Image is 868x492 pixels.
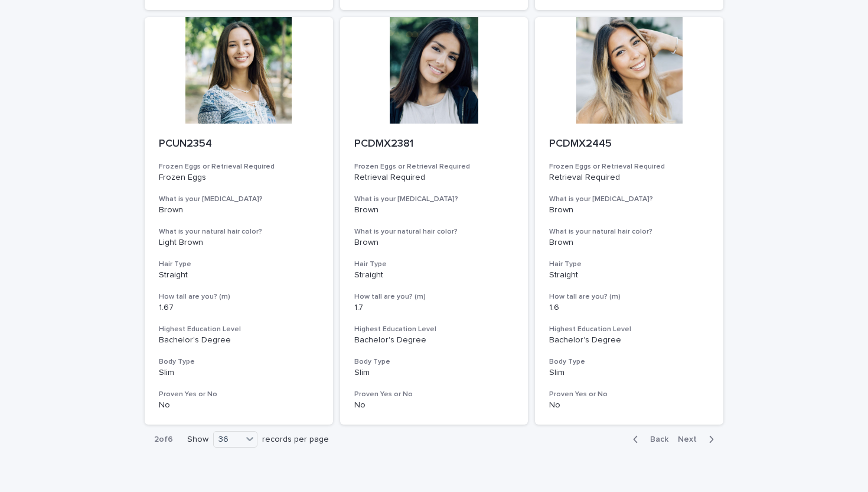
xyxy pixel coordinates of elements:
[214,433,242,446] div: 36
[159,195,319,204] h3: What is your [MEDICAL_DATA]?
[354,303,514,313] p: 1.7
[549,162,709,171] h3: Frozen Eggs or Retrieval Required
[159,357,319,367] h3: Body Type
[549,325,709,334] h3: Highest Education Level
[673,434,723,445] button: Next
[535,17,723,425] a: PCDMX2445Frozen Eggs or Retrieval RequiredRetrieval RequiredWhat is your [MEDICAL_DATA]?BrownWhat...
[354,270,514,280] p: Straight
[549,173,709,183] p: Retrieval Required
[549,205,709,215] p: Brown
[159,390,319,399] h3: Proven Yes or No
[354,390,514,399] h3: Proven Yes or No
[354,205,514,215] p: Brown
[549,138,709,151] p: PCDMX2445
[354,335,514,345] p: Bachelor's Degree
[549,357,709,367] h3: Body Type
[354,227,514,237] h3: What is your natural hair color?
[159,138,319,151] p: PCUN2354
[643,435,668,444] span: Back
[159,400,319,410] p: No
[354,292,514,302] h3: How tall are you? (m)
[159,238,319,248] p: Light Brown
[549,238,709,248] p: Brown
[549,400,709,410] p: No
[549,195,709,204] h3: What is your [MEDICAL_DATA]?
[549,260,709,269] h3: Hair Type
[159,270,319,280] p: Straight
[354,138,514,151] p: PCDMX2381
[159,162,319,171] h3: Frozen Eggs or Retrieval Required
[159,325,319,334] h3: Highest Education Level
[354,238,514,248] p: Brown
[549,390,709,399] h3: Proven Yes or No
[354,195,514,204] h3: What is your [MEDICAL_DATA]?
[159,292,319,302] h3: How tall are you? (m)
[354,357,514,367] h3: Body Type
[624,434,673,445] button: Back
[549,303,709,313] p: 1.6
[354,325,514,334] h3: Highest Education Level
[678,435,704,444] span: Next
[145,17,333,425] a: PCUN2354Frozen Eggs or Retrieval RequiredFrozen EggsWhat is your [MEDICAL_DATA]?BrownWhat is your...
[549,292,709,302] h3: How tall are you? (m)
[354,173,514,183] p: Retrieval Required
[549,227,709,237] h3: What is your natural hair color?
[354,162,514,171] h3: Frozen Eggs or Retrieval Required
[159,205,319,215] p: Brown
[354,400,514,410] p: No
[159,227,319,237] h3: What is your natural hair color?
[159,303,319,313] p: 1.67
[262,435,329,445] p: records per page
[354,368,514,378] p: Slim
[159,335,319,345] p: Bachelor's Degree
[354,260,514,269] h3: Hair Type
[159,173,319,183] p: Frozen Eggs
[145,425,182,454] p: 2 of 6
[159,260,319,269] h3: Hair Type
[549,270,709,280] p: Straight
[549,335,709,345] p: Bachelor's Degree
[549,368,709,378] p: Slim
[340,17,528,425] a: PCDMX2381Frozen Eggs or Retrieval RequiredRetrieval RequiredWhat is your [MEDICAL_DATA]?BrownWhat...
[187,435,208,445] p: Show
[159,368,319,378] p: Slim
